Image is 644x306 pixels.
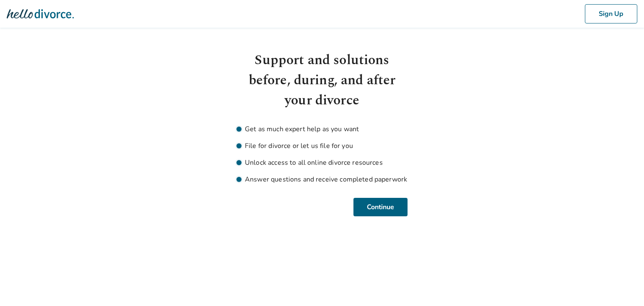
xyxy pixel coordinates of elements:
li: File for divorce or let us file for you [236,141,408,151]
li: Get as much expert help as you want [236,124,408,134]
button: Sign Up [585,4,637,23]
li: Answer questions and receive completed paperwork [236,174,408,184]
li: Unlock access to all online divorce resources [236,158,408,168]
button: Continue [353,198,408,216]
h1: Support and solutions before, during, and after your divorce [236,50,408,111]
img: Hello Divorce Logo [7,5,74,22]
